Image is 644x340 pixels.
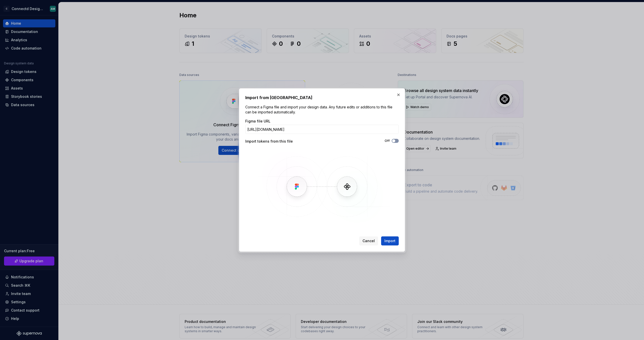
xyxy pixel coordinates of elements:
button: Cancel [359,236,378,245]
input: https://figma.com/file/... [245,125,399,134]
span: Cancel [363,238,375,243]
h2: Import from [GEOGRAPHIC_DATA] [245,95,399,101]
p: Connect a Figma file and import your design data. Any future edits or additions to this file can ... [245,105,399,115]
div: Import tokens from this file [245,139,322,144]
span: Import [384,238,395,243]
button: Import [381,236,399,245]
label: Figma file URL [245,119,270,124]
label: Off [385,139,390,143]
